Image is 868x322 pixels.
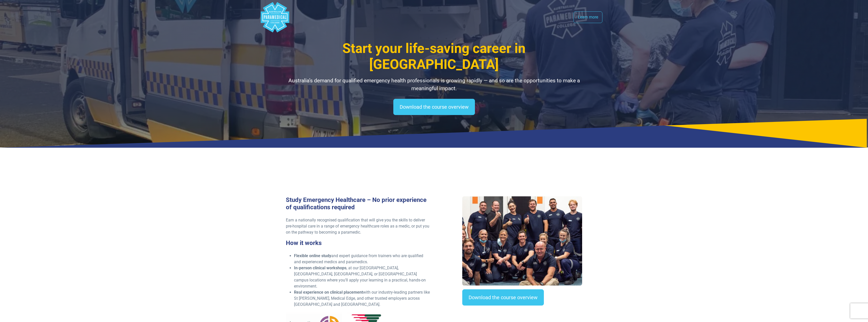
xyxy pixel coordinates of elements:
strong: In-person clinical workshops [294,266,346,270]
strong: Flexible online study [294,253,331,258]
a: Learn more [574,11,602,23]
p: Australia’s demand for qualified emergency health professionals is growing rapidly — and so are t... [286,77,582,93]
strong: Real experience on clinical placement [294,290,363,295]
p: Earn a nationally recognised qualification that will give you the skills to deliver pre-hospital ... [286,217,431,235]
a: Download the course overview [462,289,544,306]
iframe: EmbedSocial Universal Widget [336,157,532,183]
a: Download the course overview [393,99,475,115]
li: , at our [GEOGRAPHIC_DATA], [GEOGRAPHIC_DATA], [GEOGRAPHIC_DATA], or [GEOGRAPHIC_DATA] campus loc... [294,265,431,289]
h3: Study Emergency Healthcare – No prior experience of qualifications required [286,196,431,211]
span: Start your life-saving career in [GEOGRAPHIC_DATA] [342,41,526,72]
li: with our industry-leading partners like St [PERSON_NAME], Medical Edge, and other trusted employe... [294,289,431,308]
li: and expert guidance from trainers who are qualified and experienced medics and paramedics. [294,253,431,265]
h3: How it works [286,239,431,247]
div: Australian Paramedical College [260,2,290,32]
